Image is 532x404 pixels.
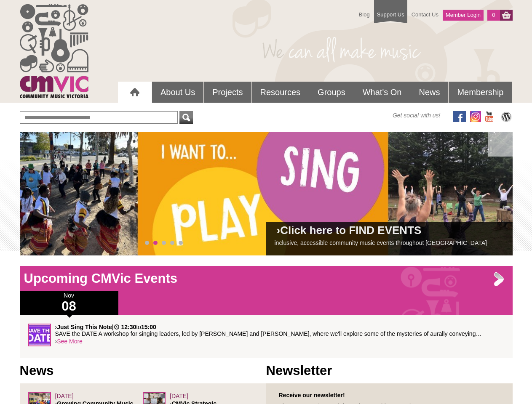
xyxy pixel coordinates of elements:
a: Contact Us [407,7,443,22]
a: Resources [252,82,309,103]
span: [DATE] [55,393,74,399]
a: Membership [449,82,512,103]
strong: 15:00 [141,324,156,330]
a: What's On [354,82,410,103]
h1: 08 [20,300,118,313]
strong: Just Sing This Note [57,324,112,330]
p: › | to SAVE the DATE A workshop for singing leaders, led by [PERSON_NAME] and [PERSON_NAME], wher... [55,324,504,337]
h1: News [20,362,266,379]
strong: 12:30 [121,324,136,330]
img: CMVic Blog [500,111,513,122]
img: cmvic_logo.png [20,4,88,98]
a: See More [57,338,83,345]
div: › [28,324,504,350]
a: Projects [204,82,251,103]
a: About Us [152,82,203,103]
a: 0 [487,10,500,21]
h1: Newsletter [266,362,513,379]
span: Get social with us! [393,111,441,120]
span: [DATE] [170,393,188,399]
a: Blog [355,7,374,22]
div: Nov [20,291,118,315]
strong: Receive our newsletter! [279,392,345,399]
img: icon-instagram.png [470,111,481,122]
a: News [410,82,448,103]
a: Click here to FIND EVENTS [280,224,421,237]
a: inclusive, accessible community music events throughout [GEOGRAPHIC_DATA] [275,239,487,246]
h2: › [275,226,504,239]
a: Member Login [443,10,484,21]
img: GENERIC-Save-the-Date.jpg [28,324,51,346]
a: Groups [309,82,354,103]
h1: Upcoming CMVic Events [20,270,513,287]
